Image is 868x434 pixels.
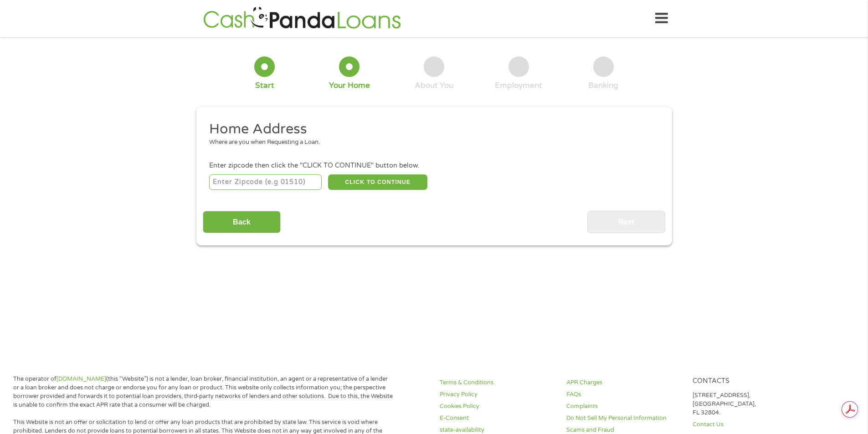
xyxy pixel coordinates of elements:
[203,211,281,233] input: Back
[255,81,274,91] div: Start
[13,375,393,409] p: The operator of (this “Website”) is not a lender, loan broker, financial institution, an agent or...
[209,138,652,147] div: Where are you when Requesting a Loan.
[566,414,682,423] a: Do Not Sell My Personal Information
[566,390,682,399] a: FAQs
[209,161,658,171] div: Enter zipcode then click the "CLICK TO CONTINUE" button below.
[566,378,682,387] a: APR Charges
[440,402,555,411] a: Cookies Policy
[566,402,682,411] a: Complaints
[328,174,427,190] button: CLICK TO CONTINUE
[440,390,555,399] a: Privacy Policy
[200,5,404,31] img: GetLoanNow Logo
[440,378,555,387] a: Terms & Conditions
[329,81,370,91] div: Your Home
[693,391,808,417] p: [STREET_ADDRESS], [GEOGRAPHIC_DATA], FL 32804.
[495,81,542,91] div: Employment
[587,211,665,233] input: Next
[693,420,808,429] a: Contact Us
[588,81,618,91] div: Banking
[440,414,555,423] a: E-Consent
[209,174,322,190] input: Enter Zipcode (e.g 01510)
[693,377,808,386] h4: Contacts
[415,81,453,91] div: About You
[209,120,652,138] h2: Home Address
[56,375,106,383] a: [DOMAIN_NAME]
